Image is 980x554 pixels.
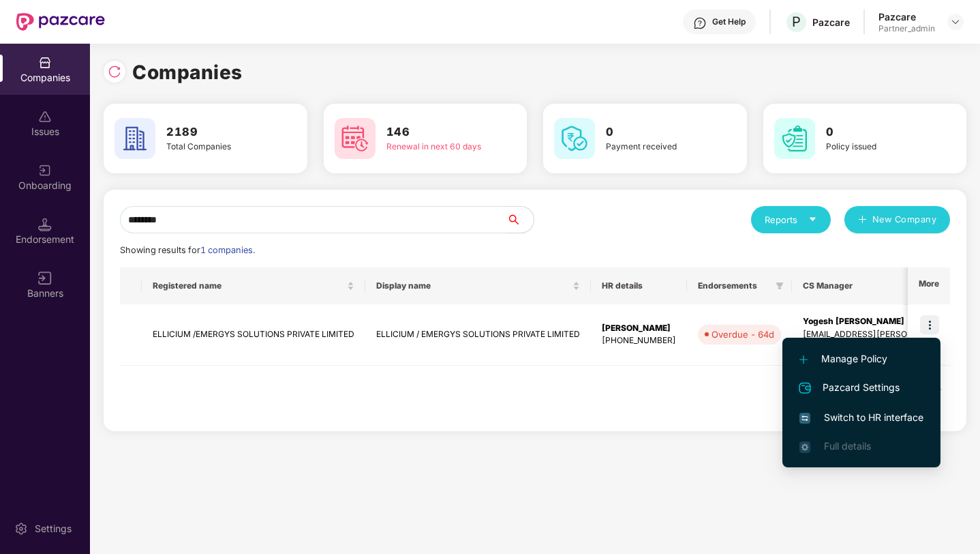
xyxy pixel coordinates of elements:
[878,10,935,23] div: Pazcare
[365,304,591,366] td: ELLICIUM / EMERGYS SOLUTIONS PRIVATE LIMITED
[776,282,784,290] span: filter
[31,522,76,536] div: Settings
[773,278,786,294] span: filter
[114,118,155,159] img: svg+xml;base64,PHN2ZyB4bWxucz0iaHR0cDovL3d3dy53My5vcmcvMjAwMC9zdmciIHdpZHRoPSI2MCIgaGVpZ2h0PSI2MC...
[797,380,813,396] img: svg+xml;base64,PHN2ZyB4bWxucz0iaHR0cDovL3d3dy53My5vcmcvMjAwMC9zdmciIHdpZHRoPSIyNCIgaGVpZ2h0PSIyNC...
[166,141,268,154] div: Total Companies
[142,267,365,304] th: Registered name
[166,123,268,141] h3: 2189
[799,413,810,424] img: svg+xml;base64,PHN2ZyB4bWxucz0iaHR0cDovL3d3dy53My5vcmcvMjAwMC9zdmciIHdpZHRoPSIxNiIgaGVpZ2h0PSIxNi...
[693,16,707,30] img: svg+xml;base64,PHN2ZyBpZD0iSGVscC0zMngzMiIgeG1sbnM9Imh0dHA6Ly93d3cudzMub3JnLzIwMDAvc3ZnIiB3aWR0aD...
[376,280,570,291] span: Display name
[698,280,770,291] span: Endorsements
[506,206,534,233] button: search
[774,118,815,159] img: svg+xml;base64,PHN2ZyB4bWxucz0iaHR0cDovL3d3dy53My5vcmcvMjAwMC9zdmciIHdpZHRoPSI2MCIgaGVpZ2h0PSI2MC...
[602,334,676,347] div: [PHONE_NUMBER]
[602,322,676,335] div: [PERSON_NAME]
[153,280,344,291] span: Registered name
[844,206,950,233] button: plusNew Company
[38,272,52,285] img: svg+xml;base64,PHN2ZyB3aWR0aD0iMTYiIGhlaWdodD0iMTYiIHZpZXdCb3g9IjAgMCAxNiAxNiIgZmlsbD0ibm9uZSIgeG...
[711,327,774,341] div: Overdue - 64d
[792,14,801,30] span: P
[386,141,488,154] div: Renewal in next 60 days
[606,141,707,154] div: Payment received
[826,123,928,141] h3: 0
[878,23,935,34] div: Partner_admin
[14,522,28,536] img: svg+xml;base64,PHN2ZyBpZD0iU2V0dGluZy0yMHgyMCIgeG1sbnM9Imh0dHA6Ly93d3cudzMub3JnLzIwMDAvc3ZnIiB3aW...
[16,13,105,31] img: New Pazcare Logo
[38,164,52,177] img: svg+xml;base64,PHN2ZyB3aWR0aD0iMjAiIGhlaWdodD0iMjAiIHZpZXdCb3g9IjAgMCAyMCAyMCIgZmlsbD0ibm9uZSIgeG...
[799,380,923,396] span: Pazcard Settings
[799,441,810,452] img: svg+xml;base64,PHN2ZyB4bWxucz0iaHR0cDovL3d3dy53My5vcmcvMjAwMC9zdmciIHdpZHRoPSIxNi4zNjMiIGhlaWdodD...
[120,245,255,255] span: Showing results for
[38,56,52,70] img: svg+xml;base64,PHN2ZyBpZD0iQ29tcGFuaWVzIiB4bWxucz0iaHR0cDovL3d3dy53My5vcmcvMjAwMC9zdmciIHdpZHRoPS...
[799,355,808,364] img: svg+xml;base64,PHN2ZyB4bWxucz0iaHR0cDovL3d3dy53My5vcmcvMjAwMC9zdmciIHdpZHRoPSIxMi4yMDEiIGhlaWdodD...
[554,118,595,159] img: svg+xml;base64,PHN2ZyB4bWxucz0iaHR0cDovL3d3dy53My5vcmcvMjAwMC9zdmciIHdpZHRoPSI2MCIgaGVpZ2h0PSI2MC...
[200,245,255,255] span: 1 companies.
[920,315,939,334] img: icon
[142,304,365,366] td: ELLICIUM /EMERGYS SOLUTIONS PRIVATE LIMITED
[606,123,707,141] h3: 0
[872,213,937,227] span: New Company
[826,141,928,154] div: Policy issued
[858,215,867,226] span: plus
[132,57,243,87] h1: Companies
[38,110,52,123] img: svg+xml;base64,PHN2ZyBpZD0iSXNzdWVzX2Rpc2FibGVkIiB4bWxucz0iaHR0cDovL3d3dy53My5vcmcvMjAwMC9zdmciIH...
[108,65,121,78] img: svg+xml;base64,PHN2ZyBpZD0iUmVsb2FkLTMyeDMyIiB4bWxucz0iaHR0cDovL3d3dy53My5vcmcvMjAwMC9zdmciIHdpZH...
[799,410,923,425] span: Switch to HR interface
[386,123,488,141] h3: 146
[591,267,687,304] th: HR details
[506,214,534,225] span: search
[812,16,850,29] div: Pazcare
[38,218,52,231] img: svg+xml;base64,PHN2ZyB3aWR0aD0iMTQuNSIgaGVpZ2h0PSIxNC41IiB2aWV3Qm94PSIwIDAgMTYgMTYiIGZpbGw9Im5vbm...
[950,16,961,27] img: svg+xml;base64,PHN2ZyBpZD0iRHJvcGRvd24tMzJ4MzIiIHhtbG5zPSJodHRwOi8vd3d3LnczLm9yZy8yMDAwL3N2ZyIgd2...
[799,351,923,366] span: Manage Policy
[712,16,746,27] div: Get Help
[908,267,950,304] th: More
[824,440,871,452] span: Full details
[365,267,591,304] th: Display name
[808,215,817,224] span: caret-down
[335,118,376,159] img: svg+xml;base64,PHN2ZyB4bWxucz0iaHR0cDovL3d3dy53My5vcmcvMjAwMC9zdmciIHdpZHRoPSI2MCIgaGVpZ2h0PSI2MC...
[765,213,817,227] div: Reports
